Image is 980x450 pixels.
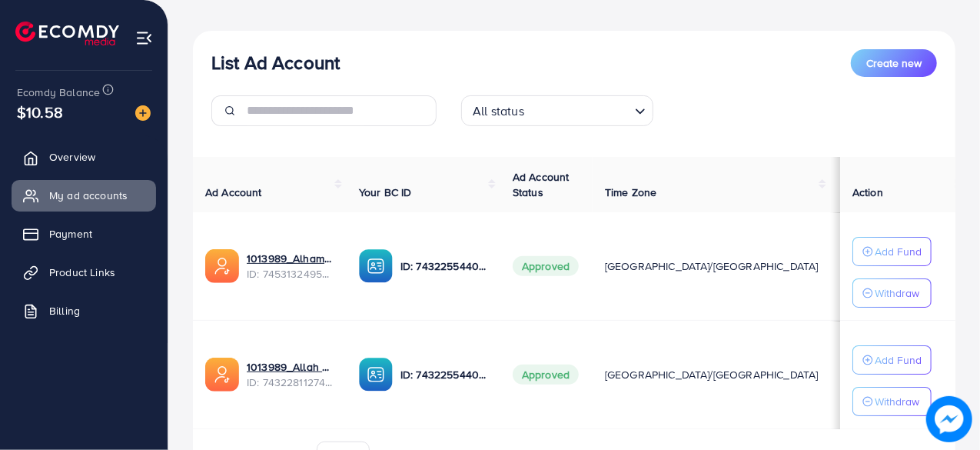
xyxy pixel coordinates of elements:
[247,251,334,266] a: 1013989_Alhamdulillah_1735317642286
[400,257,488,275] p: ID: 7432255440681041937
[852,387,932,416] button: Withdraw
[400,365,488,384] p: ID: 7432255440681041937
[49,226,92,242] span: Payment
[529,97,629,122] input: Search for option
[513,169,570,200] span: Ad Account Status
[930,400,968,438] img: image
[875,242,922,261] p: Add Fund
[605,185,656,200] span: Time Zone
[49,303,80,318] span: Billing
[205,358,239,392] img: ic-ads-acc.e4c84228.svg
[875,284,919,302] p: Withdraw
[461,95,653,126] div: Search for option
[852,185,883,200] span: Action
[205,249,239,283] img: ic-ads-acc.e4c84228.svg
[852,345,932,375] button: Add Fund
[851,49,937,77] button: Create new
[17,101,63,123] span: $10.58
[205,185,262,200] span: Ad Account
[49,188,128,203] span: My ad accounts
[15,22,119,45] img: logo
[359,249,393,283] img: ic-ba-acc.ded83a64.svg
[135,29,153,47] img: menu
[605,367,819,382] span: [GEOGRAPHIC_DATA]/[GEOGRAPHIC_DATA]
[605,258,819,274] span: [GEOGRAPHIC_DATA]/[GEOGRAPHIC_DATA]
[852,278,932,308] button: Withdraw
[12,257,156,288] a: Product Links
[470,100,527,122] span: All status
[875,392,919,411] p: Withdraw
[247,266,334,282] span: ID: 7453132495568388113
[875,351,922,369] p: Add Fund
[12,180,156,211] a: My ad accounts
[247,375,334,390] span: ID: 7432281127437680641
[211,52,340,74] h3: List Ad Account
[49,149,95,165] span: Overview
[852,237,932,266] button: Add Fund
[12,295,156,326] a: Billing
[12,142,156,172] a: Overview
[247,359,334,391] div: <span class='underline'>1013989_Allah Hu Akbar_1730462806681</span></br>7432281127437680641
[866,55,922,71] span: Create new
[359,185,412,200] span: Your BC ID
[359,358,393,392] img: ic-ba-acc.ded83a64.svg
[12,218,156,249] a: Payment
[17,85,100,100] span: Ecomdy Balance
[247,359,334,375] a: 1013989_Allah Hu Akbar_1730462806681
[247,251,334,282] div: <span class='underline'>1013989_Alhamdulillah_1735317642286</span></br>7453132495568388113
[513,365,579,385] span: Approved
[513,256,579,276] span: Approved
[135,105,151,121] img: image
[49,265,115,280] span: Product Links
